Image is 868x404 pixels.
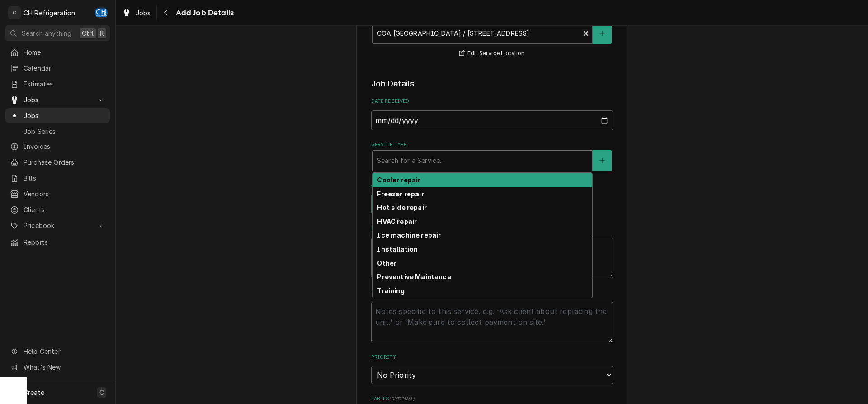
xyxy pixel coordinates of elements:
[371,354,613,361] label: Priority
[371,225,613,233] label: Reason For Call
[377,176,420,184] strong: Cooler repair
[377,287,404,295] strong: Training
[389,396,415,401] span: ( optional )
[24,362,104,372] span: What's New
[5,92,110,107] a: Go to Jobs
[371,182,613,214] div: Job Type
[371,290,613,297] label: Technician Instructions
[95,6,108,19] div: CH
[458,48,526,59] button: Edit Service Location
[371,290,613,342] div: Technician Instructions
[118,5,155,20] a: Jobs
[24,8,75,18] div: CH Refrigeration
[599,157,605,164] svg: Create New Service
[24,142,105,151] span: Invoices
[173,7,234,19] span: Add Job Details
[371,110,613,130] input: yyyy-mm-dd
[5,235,110,250] a: Reports
[24,221,92,230] span: Pricebook
[95,6,108,19] div: Chris Hiraga's Avatar
[377,204,426,211] strong: Hot side repair
[371,354,613,384] div: Priority
[371,395,613,403] label: Labels
[5,45,110,60] a: Home
[593,150,612,171] button: Create New Service
[24,205,105,214] span: Clients
[24,189,105,199] span: Vendors
[24,238,105,247] span: Reports
[5,76,110,91] a: Estimates
[599,30,605,37] svg: Create New Location
[377,273,451,280] strong: Preventive Maintance
[24,79,105,89] span: Estimates
[99,388,104,397] span: C
[377,245,418,253] strong: Installation
[24,95,92,105] span: Jobs
[24,157,105,167] span: Purchase Orders
[5,360,110,375] a: Go to What's New
[24,173,105,183] span: Bills
[377,218,417,225] strong: HVAC repair
[371,141,613,171] div: Service Type
[377,259,396,267] strong: Other
[371,182,613,189] label: Job Type
[24,347,104,356] span: Help Center
[371,98,613,105] label: Date Received
[24,48,105,57] span: Home
[593,23,612,44] button: Create New Location
[371,14,613,59] div: Service Location
[5,25,110,41] button: Search anythingCtrlK
[371,78,613,90] legend: Job Details
[136,8,151,18] span: Jobs
[5,61,110,76] a: Calendar
[377,231,441,239] strong: Ice machine repair
[24,63,105,73] span: Calendar
[159,5,173,20] button: Navigate back
[5,202,110,217] a: Clients
[371,98,613,130] div: Date Received
[5,218,110,233] a: Go to Pricebook
[24,389,44,396] span: Create
[5,171,110,185] a: Bills
[100,29,104,38] span: K
[377,190,424,198] strong: Freezer repair
[5,155,110,170] a: Purchase Orders
[8,6,21,19] div: C
[371,225,613,278] div: Reason For Call
[24,111,105,120] span: Jobs
[5,139,110,154] a: Invoices
[371,141,613,148] label: Service Type
[82,29,94,38] span: Ctrl
[24,127,105,136] span: Job Series
[5,344,110,359] a: Go to Help Center
[5,124,110,139] a: Job Series
[22,29,71,38] span: Search anything
[5,108,110,123] a: Jobs
[5,186,110,201] a: Vendors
